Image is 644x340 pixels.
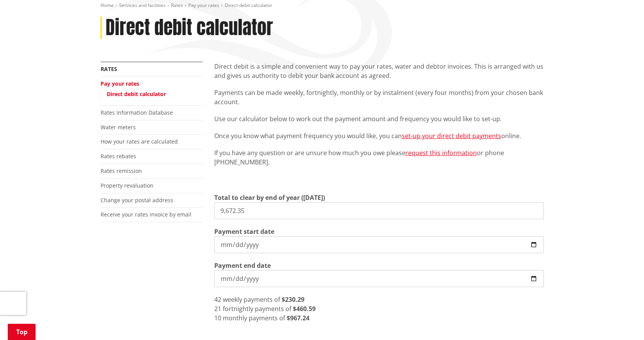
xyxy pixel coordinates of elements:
a: Pay your rates [101,80,139,87]
iframe: Messenger Launcher [608,308,636,335]
span: 21 [214,304,221,313]
a: Home [101,2,114,8]
h1: Direct debit calculator [106,17,273,39]
strong: $967.24 [287,314,309,322]
span: Direct debit calculator [225,2,272,8]
label: Total to clear by end of year ([DATE]) [214,193,325,202]
a: Change your postal address [101,196,173,204]
span: 42 [214,295,221,304]
span: fortnightly payments of [223,304,291,313]
label: Payment start date [214,227,274,236]
a: Rates remission [101,167,142,174]
p: Use our calculator below to work out the payment amount and frequency you would like to set-up. [214,114,544,123]
a: Water meters [101,123,136,131]
span: weekly payments of [223,295,280,304]
a: Receive your rates invoice by email [101,211,191,218]
strong: $460.59 [293,304,316,313]
strong: $230.29 [282,295,304,304]
a: How your rates are calculated [101,138,178,145]
a: Services and facilities [119,2,166,8]
a: Rates [171,2,183,8]
p: Payments can be made weekly, fortnightly, monthly or by instalment (every four months) from your ... [214,88,544,107]
a: Pay your rates [188,2,219,8]
p: Direct debit is a simple and convenient way to pay your rates, water and debtor invoices. This is... [214,62,544,80]
p: Once you know what payment frequency you would like, you can online. [214,131,544,140]
span: monthly payments of [223,314,285,322]
a: Direct debit calculator [107,90,166,98]
a: Rates Information Database [101,109,173,116]
nav: breadcrumb [101,2,544,9]
a: set-up your direct debit payments [402,132,501,140]
a: Rates [101,65,117,73]
span: 10 [214,314,221,322]
label: Payment end date [214,261,271,270]
a: Rates rebates [101,152,136,160]
a: Property revaluation [101,182,154,189]
a: Top [8,324,36,340]
a: request this information [405,149,477,157]
p: If you have any question or are unsure how much you owe please or phone [PHONE_NUMBER]. [214,148,544,167]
